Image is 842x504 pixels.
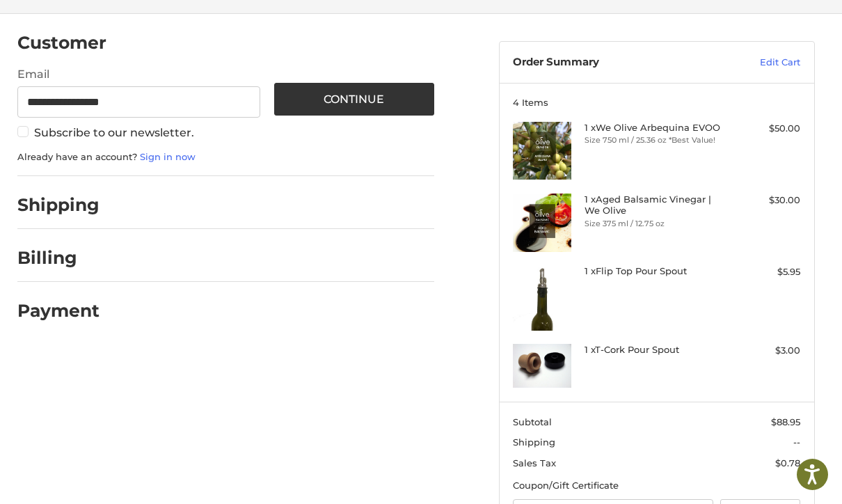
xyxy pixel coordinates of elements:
h2: Customer [17,32,106,54]
div: $3.00 [729,344,800,358]
h2: Payment [17,300,100,322]
div: $30.00 [729,194,800,207]
h3: Order Summary [513,56,708,70]
li: Size 375 ml / 12.75 oz [585,218,725,230]
span: -- [793,436,800,448]
span: Subscribe to our newsletter. [34,126,194,139]
li: Size 750 ml / 25.36 oz *Best Value! [585,134,725,146]
p: We're away right now. Please check back later! [19,21,157,32]
p: Already have an account? [17,150,434,164]
h3: 4 Items [513,97,800,108]
button: Open LiveChat chat widget [160,18,177,35]
h4: 1 x T-Cork Pour Spout [585,344,725,355]
div: $5.95 [729,265,800,279]
h4: 1 x Flip Top Pour Spout [585,265,725,276]
button: Continue [274,83,434,116]
h4: 1 x We Olive Arbequina EVOO [585,122,725,133]
span: $0.78 [775,457,800,468]
h4: 1 x Aged Balsamic Vinegar | We Olive [585,194,725,216]
div: $50.00 [729,122,800,136]
label: Email [17,66,261,83]
iframe: Google Customer Reviews [727,466,842,504]
span: Sales Tax [513,457,556,468]
span: $88.95 [771,416,800,427]
span: Subtotal [513,416,552,427]
a: Sign in now [140,151,196,162]
span: Shipping [513,436,555,448]
h2: Shipping [17,194,100,216]
a: Edit Cart [708,56,800,70]
h2: Billing [17,247,99,269]
div: Coupon/Gift Certificate [513,479,800,493]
